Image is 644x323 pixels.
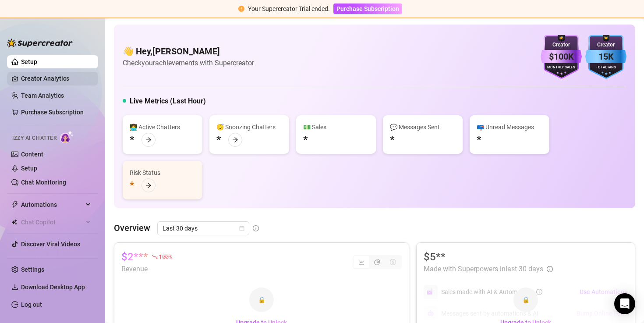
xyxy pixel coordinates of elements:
[390,122,456,132] div: 💬 Messages Sent
[585,35,626,79] img: blue-badge-DgoSNQY1.svg
[21,198,83,212] span: Automations
[541,35,582,79] img: purple-badge-B9DA21FR.svg
[303,122,369,132] div: 💵 Sales
[585,41,626,49] div: Creator
[123,57,254,68] article: Check your achievements with Supercreator
[11,201,18,208] span: thunderbolt
[21,266,44,273] a: Settings
[585,65,626,71] div: Total Fans
[541,50,582,64] div: $100K
[336,5,399,12] span: Purchase Subscription
[7,39,73,47] img: logo-BBDzfeDw.svg
[123,45,254,57] h4: 👋 Hey, [PERSON_NAME]
[145,137,152,143] span: arrow-right
[60,131,74,143] img: AI Chatter
[249,288,274,312] div: 🔒
[614,293,635,314] div: Open Intercom Messenger
[541,65,582,71] div: Monthly Sales
[239,226,244,231] span: calendar
[541,41,582,49] div: Creator
[333,4,402,14] button: Purchase Subscription
[11,284,18,291] span: download
[130,96,206,106] h5: Live Metrics (Last Hour)
[21,284,85,291] span: Download Desktop App
[145,182,152,188] span: arrow-right
[238,6,244,12] span: exclamation-circle
[333,5,402,12] a: Purchase Subscription
[11,219,17,225] img: Chat Copilot
[585,50,626,64] div: 15K
[21,215,83,229] span: Chat Copilot
[477,122,542,132] div: 📪 Unread Messages
[21,165,37,172] a: Setup
[21,71,91,85] a: Creator Analytics
[21,58,37,65] a: Setup
[232,137,238,143] span: arrow-right
[21,179,66,186] a: Chat Monitoring
[114,221,150,234] article: Overview
[21,301,42,308] a: Log out
[21,92,64,99] a: Team Analytics
[248,5,330,12] span: Your Supercreator Trial ended.
[21,109,84,116] a: Purchase Subscription
[21,241,80,248] a: Discover Viral Videos
[130,122,195,132] div: 👩‍💻 Active Chatters
[513,288,538,312] div: 🔒
[12,134,57,142] span: Izzy AI Chatter
[21,151,43,158] a: Content
[130,168,195,177] div: Risk Status
[216,122,282,132] div: 😴 Snoozing Chatters
[163,222,244,235] span: Last 30 days
[253,225,259,231] span: info-circle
